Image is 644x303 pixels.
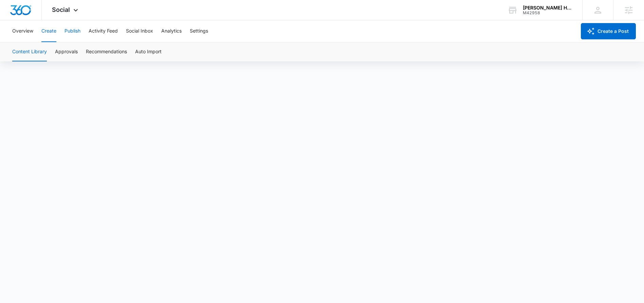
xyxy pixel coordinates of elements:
[55,42,78,61] button: Approvals
[190,20,208,42] button: Settings
[12,42,47,61] button: Content Library
[89,20,118,42] button: Activity Feed
[12,20,33,42] button: Overview
[52,6,70,13] span: Social
[523,5,572,11] div: account name
[161,20,182,42] button: Analytics
[135,42,162,61] button: Auto Import
[523,11,572,15] div: account id
[581,23,636,39] button: Create a Post
[126,20,153,42] button: Social Inbox
[65,20,80,42] button: Publish
[41,20,56,42] button: Create
[86,42,127,61] button: Recommendations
